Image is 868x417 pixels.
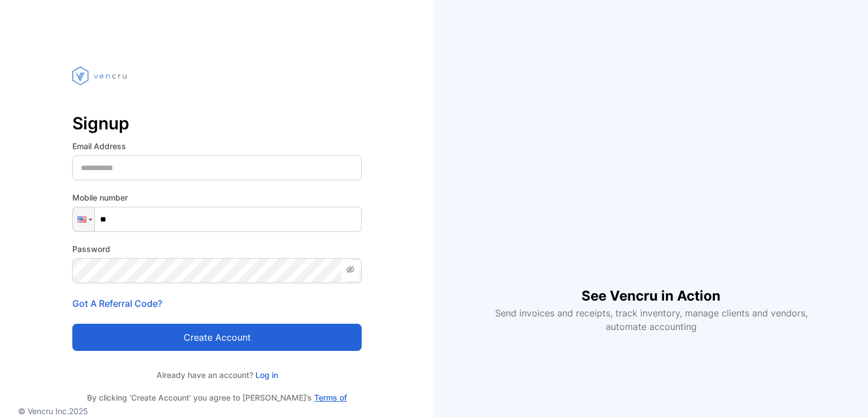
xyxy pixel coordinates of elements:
[487,84,815,268] iframe: YouTube video player
[73,207,94,231] div: United States: + 1
[72,243,362,255] label: Password
[72,45,129,106] img: vencru logo
[211,404,270,414] a: Privacy Policies
[72,297,362,310] p: Got A Referral Code?
[72,369,362,381] p: Already have an account?
[72,110,362,137] p: Signup
[72,140,362,152] label: Email Address
[72,192,362,203] label: Mobile number
[72,392,362,415] p: By clicking ‘Create Account’ you agree to [PERSON_NAME]’s and
[488,306,814,333] p: Send invoices and receipts, track inventory, manage clients and vendors, automate accounting
[253,370,278,380] a: Log in
[581,268,721,306] h1: See Vencru in Action
[72,324,362,351] button: Create account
